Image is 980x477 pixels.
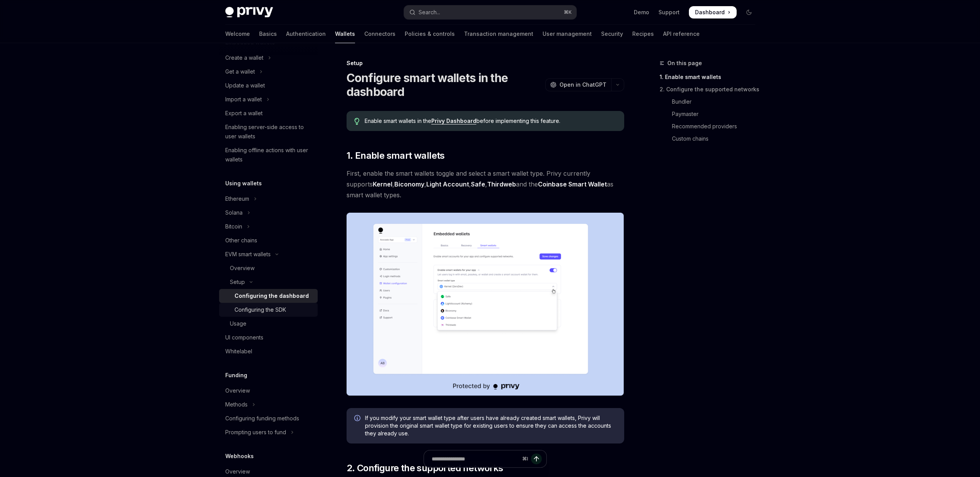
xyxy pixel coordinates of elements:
[235,305,286,314] div: Configuring the SDK
[373,180,392,188] a: Kernel
[286,25,326,43] a: Authentication
[219,411,318,425] a: Configuring funding methods
[531,453,542,464] button: Send message
[354,118,360,125] svg: Tip
[347,149,445,162] span: 1. Enable smart wallets
[347,59,624,67] div: Setup
[225,67,255,76] div: Get a wallet
[219,106,318,120] a: Export a wallet
[219,317,318,331] a: Usage
[365,117,616,125] span: Enable smart wallets in the before implementing this feature.
[225,208,243,217] div: Solana
[225,428,286,437] div: Prompting users to fund
[219,220,318,233] button: Toggle Bitcoin section
[219,120,318,143] a: Enabling server-side access to user wallets
[225,452,254,461] h5: Webhooks
[660,83,761,96] a: 2. Configure the supported networks
[335,25,355,43] a: Wallets
[219,275,318,289] button: Toggle Setup section
[667,59,702,68] span: On this page
[219,247,318,261] button: Toggle EVM smart wallets section
[219,398,318,411] button: Toggle Methods section
[743,6,755,18] button: Toggle dark mode
[219,92,318,106] button: Toggle Import a wallet section
[225,123,313,141] div: Enabling server-side access to user wallets
[394,180,424,188] a: Biconomy
[230,319,246,328] div: Usage
[259,25,277,43] a: Basics
[663,25,700,43] a: API reference
[225,81,265,90] div: Update a wallet
[219,344,318,358] a: Whitelabel
[660,96,761,108] a: Bundler
[419,8,440,17] div: Search...
[601,25,623,43] a: Security
[230,277,245,287] div: Setup
[225,25,250,43] a: Welcome
[219,233,318,247] a: Other chains
[219,303,318,317] a: Configuring the SDK
[538,180,607,188] a: Coinbase Smart Wallet
[235,291,309,301] div: Configuring the dashboard
[364,25,395,43] a: Connectors
[219,261,318,275] a: Overview
[225,236,257,245] div: Other chains
[225,179,262,188] h5: Using wallets
[634,8,649,16] a: Demo
[219,206,318,220] button: Toggle Solana section
[225,333,263,342] div: UI components
[660,120,761,133] a: Recommended providers
[564,9,572,15] span: ⌘ K
[543,25,592,43] a: User management
[689,6,737,18] a: Dashboard
[225,250,271,259] div: EVM smart wallets
[426,180,469,188] a: Light Account
[225,53,263,62] div: Create a wallet
[405,25,455,43] a: Policies & controls
[225,400,248,409] div: Methods
[487,180,516,188] a: Thirdweb
[545,78,611,91] button: Open in ChatGPT
[404,5,576,19] button: Open search
[365,414,616,437] span: If you modify your smart wallet type after users have already created smart wallets, Privy will p...
[560,81,606,89] span: Open in ChatGPT
[660,133,761,145] a: Custom chains
[658,8,680,16] a: Support
[230,264,255,273] div: Overview
[219,79,318,92] a: Update a wallet
[225,347,252,356] div: Whitelabel
[471,180,485,188] a: Safe
[660,108,761,120] a: Paymaster
[219,384,318,398] a: Overview
[660,71,761,83] a: 1. Enable smart wallets
[225,146,313,164] div: Enabling offline actions with user wallets
[225,7,273,18] img: dark logo
[219,331,318,344] a: UI components
[431,118,476,124] a: Privy Dashboard
[464,25,533,43] a: Transaction management
[225,222,242,231] div: Bitcoin
[219,65,318,79] button: Toggle Get a wallet section
[225,95,262,104] div: Import a wallet
[225,414,299,423] div: Configuring funding methods
[225,371,247,380] h5: Funding
[225,109,263,118] div: Export a wallet
[225,467,250,476] div: Overview
[219,51,318,65] button: Toggle Create a wallet section
[347,71,542,99] h1: Configure smart wallets in the dashboard
[219,192,318,206] button: Toggle Ethereum section
[632,25,654,43] a: Recipes
[695,8,725,16] span: Dashboard
[219,425,318,439] button: Toggle Prompting users to fund section
[347,213,624,396] img: Sample enable smart wallets
[225,386,250,395] div: Overview
[219,143,318,166] a: Enabling offline actions with user wallets
[219,289,318,303] a: Configuring the dashboard
[432,450,519,467] input: Ask a question...
[354,415,362,423] svg: Info
[225,194,249,203] div: Ethereum
[347,168,624,200] span: First, enable the smart wallets toggle and select a smart wallet type. Privy currently supports ,...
